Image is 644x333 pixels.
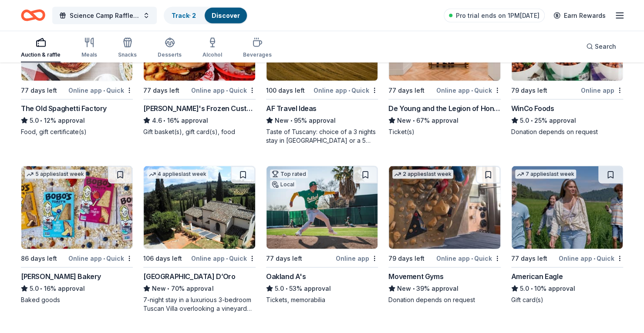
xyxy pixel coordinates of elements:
div: Oakland A's [266,271,306,282]
div: Online app [581,85,623,96]
div: Meals [81,51,97,58]
div: 79 days left [388,253,425,264]
div: 25% approval [511,115,623,126]
div: Online app Quick [559,253,623,264]
img: Image for American Eagle [512,166,623,249]
div: 77 days left [388,85,425,96]
span: 5.0 [520,283,529,294]
span: • [530,285,533,292]
a: Image for American Eagle7 applieslast week77 days leftOnline app•QuickAmerican Eagle5.0•10% appro... [511,166,623,304]
span: • [226,255,228,262]
span: New [275,115,289,126]
div: Desserts [158,51,182,58]
span: • [290,117,292,124]
a: Pro trial ends on 1PM[DATE] [444,9,545,23]
div: Beverages [243,51,272,58]
span: 5.0 [30,115,39,126]
img: Image for Movement Gyms [389,166,500,249]
div: The Old Spaghetti Factory [21,103,107,114]
div: [PERSON_NAME]'s Frozen Custard & Steakburgers [143,103,255,114]
div: 16% approval [143,115,255,126]
div: 100 days left [266,85,305,96]
button: Auction & raffle [21,34,61,63]
div: 2 applies last week [392,170,453,179]
div: Tickets, memorabilia [266,296,378,304]
a: Image for Movement Gyms2 applieslast week79 days leftOnline app•QuickMovement GymsNew•39% approva... [388,166,500,304]
span: • [164,117,166,124]
div: 79 days left [511,85,547,96]
div: Online app Quick [68,253,133,264]
span: • [103,255,105,262]
img: Image for Villa Sogni D’Oro [144,166,255,249]
button: Snacks [118,34,137,63]
div: 12% approval [21,115,133,126]
div: Food, gift certificate(s) [21,128,133,136]
div: Online app Quick [314,85,378,96]
div: 5 applies last week [25,170,86,179]
div: American Eagle [511,271,563,282]
button: Meals [81,34,97,63]
div: 4 applies last week [147,170,208,179]
div: Movement Gyms [388,271,443,282]
div: Auction & raffle [21,51,61,58]
a: Earn Rewards [548,8,611,24]
div: Snacks [118,51,137,58]
div: 7 applies last week [515,170,576,179]
a: Track· 2 [172,12,196,19]
div: [GEOGRAPHIC_DATA] D’Oro [143,271,235,282]
div: Local [270,180,296,189]
span: 4.6 [152,115,162,126]
img: Image for Oakland A's [266,166,378,249]
div: 95% approval [266,115,378,126]
a: Image for Villa Sogni D’Oro4 applieslast week106 days leftOnline app•Quick[GEOGRAPHIC_DATA] D’Oro... [143,166,255,313]
div: Donation depends on request [511,128,623,136]
span: • [471,255,473,262]
span: • [168,285,170,292]
span: Pro trial ends on 1PM[DATE] [456,10,539,21]
img: Image for Bobo's Bakery [21,166,132,249]
span: • [348,87,350,94]
div: 7-night stay in a luxurious 3-bedroom Tuscan Villa overlooking a vineyard and the ancient walled ... [143,296,255,313]
div: 77 days left [511,253,547,264]
span: Search [595,41,616,52]
button: Beverages [243,34,272,63]
a: Discover [212,12,240,19]
div: 86 days left [21,253,57,264]
span: 5.0 [275,283,284,294]
div: 67% approval [388,115,500,126]
span: • [103,87,105,94]
div: AF Travel Ideas [266,103,317,114]
div: 106 days left [143,253,182,264]
div: Online app Quick [436,253,501,264]
div: 77 days left [143,85,179,96]
span: New [152,283,166,294]
div: Online app Quick [191,253,256,264]
span: New [397,283,411,294]
div: [PERSON_NAME] Bakery [21,271,101,282]
div: Donation depends on request [388,296,500,304]
span: 5.0 [520,115,529,126]
button: Alcohol [202,34,222,63]
button: Track· 2Discover [164,7,248,24]
span: • [285,285,287,292]
span: • [413,285,415,292]
div: Baked goods [21,296,133,304]
span: • [530,117,533,124]
div: Online app Quick [68,85,133,96]
div: 16% approval [21,283,133,294]
div: De Young and the Legion of Honors [388,103,500,114]
div: Taste of Tuscany: choice of a 3 nights stay in [GEOGRAPHIC_DATA] or a 5 night stay in [GEOGRAPHIC... [266,128,378,145]
button: Desserts [158,34,182,63]
button: Search [579,38,623,55]
div: 77 days left [266,253,302,264]
div: Ticket(s) [388,128,500,136]
span: • [471,87,473,94]
span: New [397,115,411,126]
div: Online app [336,253,378,264]
div: Gift basket(s), gift card(s), food [143,128,255,136]
div: 53% approval [266,283,378,294]
span: • [40,285,42,292]
div: 70% approval [143,283,255,294]
span: • [40,117,42,124]
span: • [226,87,228,94]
